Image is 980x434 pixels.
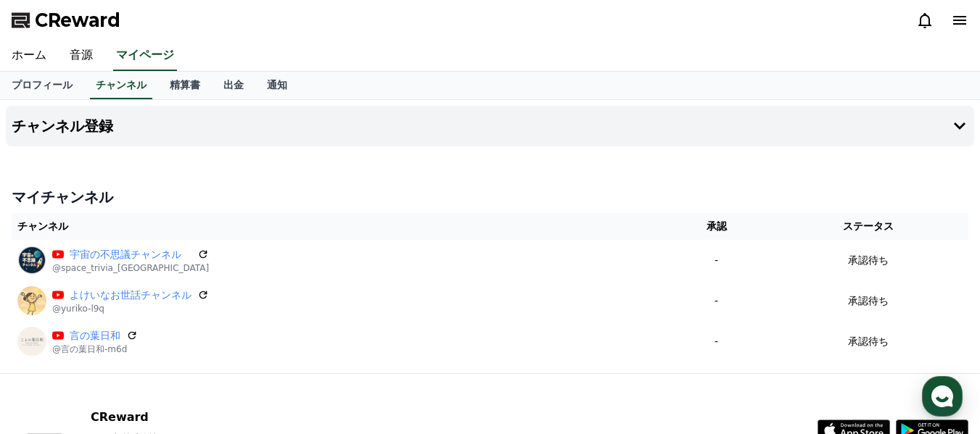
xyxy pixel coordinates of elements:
[91,409,300,426] p: CReward
[70,328,120,343] a: 言の葉日和
[848,293,889,309] p: 承認待ち
[35,9,120,32] span: CReward
[671,253,762,268] p: -
[12,9,120,32] a: CReward
[58,41,104,71] a: 音源
[52,262,209,274] p: @space_trivia_[GEOGRAPHIC_DATA]
[848,253,889,268] p: 承認待ち
[212,72,255,99] a: 出金
[671,334,762,349] p: -
[6,106,974,146] button: チャンネル登録
[158,72,212,99] a: 精算書
[665,213,768,240] th: 承認
[52,343,138,355] p: @言の葉日和-m6d
[17,327,46,356] img: 言の葉日和
[52,303,209,314] p: @yuriko-l9q
[90,72,152,99] a: チャンネル
[17,246,46,275] img: 宇宙の不思議チャンネル
[70,247,192,262] a: 宇宙の不思議チャンネル
[17,286,46,315] img: よけいなお世話チャンネル
[255,72,299,99] a: 通知
[12,118,113,134] h4: チャンネル登録
[12,213,665,240] th: チャンネル
[671,293,762,309] p: -
[12,187,968,207] h4: マイチャンネル
[113,41,177,71] a: マイページ
[767,213,968,240] th: ステータス
[70,288,192,303] a: よけいなお世話チャンネル
[848,334,889,349] p: 承認待ち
